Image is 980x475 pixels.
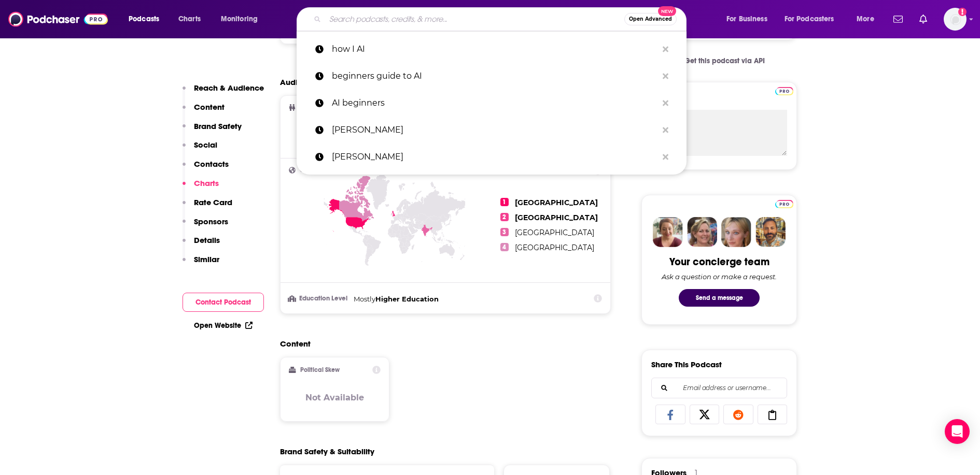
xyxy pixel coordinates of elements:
p: Rate Card [194,197,232,207]
a: Get this podcast via API [665,48,773,74]
a: [GEOGRAPHIC_DATA] [515,198,598,207]
span: New [658,6,677,16]
span: 4 [500,243,509,251]
a: Open Website [194,321,253,330]
img: Podchaser Pro [775,200,793,208]
span: More [857,12,874,26]
button: open menu [849,11,887,27]
div: Your concierge team [669,255,769,268]
div: Search followers [651,378,787,398]
p: Charts [194,178,219,188]
img: Podchaser - Follow, Share and Rate Podcasts [8,9,108,29]
a: [GEOGRAPHIC_DATA] [515,213,598,222]
a: Copy Link [758,405,788,424]
p: Social [194,140,217,150]
button: Show profile menu [944,8,967,31]
a: [GEOGRAPHIC_DATA] [515,243,594,252]
span: Logged in as Ruth_Nebius [944,8,967,31]
h3: Share This Podcast [651,359,722,369]
p: dietmar fisher [332,143,657,170]
button: Contact Podcast [183,293,264,312]
a: beginners guide to AI [297,63,687,90]
span: 2 [500,213,509,221]
span: Podcasts [129,12,159,26]
img: Jon Profile [755,217,786,247]
input: Email address or username... [660,378,778,398]
svg: Add a profile image [958,8,967,16]
div: Ask a question or make a request. [662,272,777,281]
span: Mostly [354,295,375,303]
a: how I AI [297,36,687,63]
label: My Notes [651,92,787,110]
button: Social [183,140,217,159]
p: AI beginners [332,90,657,117]
img: Podchaser Pro [775,87,793,95]
button: open menu [121,11,173,27]
span: 3 [500,228,509,236]
img: Jules Profile [721,217,751,247]
button: open menu [214,11,271,27]
input: Search podcasts, credits, & more... [325,11,624,27]
span: Open Advanced [629,17,672,22]
button: Brand Safety [183,121,242,140]
p: Reach & Audience [194,83,264,93]
h2: Content [280,339,603,349]
button: Contacts [183,159,229,178]
a: Pro website [775,85,793,95]
div: Open Intercom Messenger [945,419,970,444]
a: [PERSON_NAME] [297,143,687,170]
button: Similar [183,254,219,274]
button: Sponsors [183,217,228,236]
h3: Not Available [305,393,364,402]
span: Monitoring [221,12,258,26]
button: Open AdvancedNew [624,13,677,25]
a: Show notifications dropdown [889,10,907,28]
a: [GEOGRAPHIC_DATA] [515,228,594,237]
a: Show notifications dropdown [915,10,931,28]
h3: Education Level [289,295,349,302]
a: Share on X/Twitter [690,405,720,424]
button: Rate Card [183,197,232,217]
p: dietmar fischer [332,117,657,143]
p: Details [194,235,220,245]
span: Higher Education [375,295,439,303]
button: Details [183,235,220,254]
span: Charts [178,12,201,26]
h2: Audience Demographics [280,77,374,87]
a: Share on Reddit [723,405,753,424]
a: Pro website [775,198,793,208]
img: Barbara Profile [687,217,717,247]
button: Charts [183,178,219,197]
button: Content [183,102,225,121]
p: Sponsors [194,217,228,226]
a: AI beginners [297,90,687,117]
span: Get this podcast via API [684,56,765,65]
a: Charts [172,11,207,27]
span: 1 [500,198,509,206]
p: Content [194,102,225,112]
button: Send a message [679,289,760,307]
button: open menu [778,11,849,27]
p: Brand Safety [194,121,242,131]
h2: Brand Safety & Suitability [280,447,374,456]
button: open menu [719,11,780,27]
img: Sydney Profile [653,217,683,247]
span: For Business [726,12,767,26]
div: Search podcasts, credits, & more... [306,7,696,31]
p: Similar [194,254,219,264]
img: User Profile [944,8,967,31]
button: Reach & Audience [183,83,264,102]
h2: Political Skew [300,366,340,373]
span: Countries [300,167,329,174]
p: beginners guide to AI [332,63,657,90]
p: how I AI [332,36,657,63]
a: Share on Facebook [655,405,685,424]
span: For Podcasters [785,12,834,26]
p: Contacts [194,159,229,169]
a: [PERSON_NAME] [297,117,687,143]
